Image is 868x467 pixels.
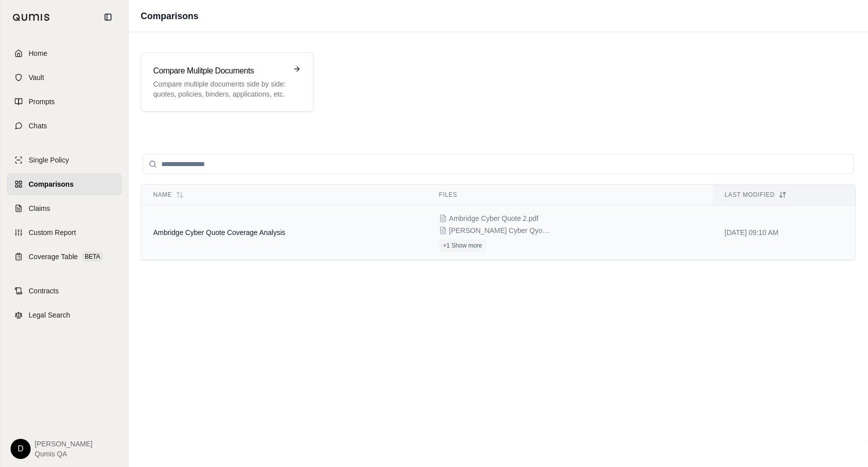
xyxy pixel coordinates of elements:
[29,252,78,262] span: Coverage Table
[35,439,92,449] span: [PERSON_NAME]
[29,310,70,320] span: Legal Search
[100,9,116,25] button: Collapse sidebar
[153,191,415,199] div: Name
[29,72,44,83] span: Vault
[29,121,47,131] span: Chats
[7,66,122,89] a: Vault
[7,221,122,244] a: Custom Report
[11,439,31,459] div: D
[35,449,92,459] span: Qumis QA
[7,280,122,302] a: Contracts
[7,115,122,137] a: Chats
[13,14,50,21] img: Qumis Logo
[29,227,76,238] span: Custom Report
[7,91,122,113] a: Prompts
[29,179,73,189] span: Comparisons
[7,42,122,64] a: Home
[141,9,198,23] h1: Comparisons
[29,286,59,296] span: Contracts
[29,97,55,107] span: Prompts
[153,65,287,77] h3: Compare Mulitple Documents
[29,203,50,213] span: Claims
[153,228,285,237] span: Ambridge Cyber Quote Coverage Analysis
[449,213,538,223] span: Ambridge Cyber Quote 2.pdf
[725,191,843,199] div: Last modified
[7,149,122,171] a: Single Policy
[82,252,103,262] span: BETA
[29,48,47,58] span: Home
[449,225,550,236] span: Beazley Cyber Qyote 2.pdf
[427,185,713,205] th: Files
[7,246,122,268] a: Coverage TableBETA
[29,155,69,165] span: Single Policy
[7,173,122,195] a: Comparisons
[153,79,287,99] p: Compare multiple documents side by side: quotes, policies, binders, applications, etc.
[713,205,855,260] td: [DATE] 09:10 AM
[7,304,122,326] a: Legal Search
[7,197,122,219] a: Claims
[439,240,486,252] button: +1 Show more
